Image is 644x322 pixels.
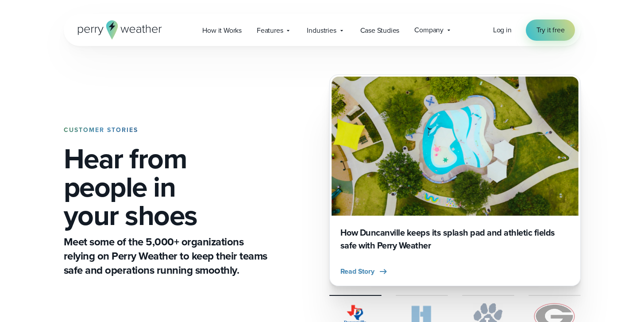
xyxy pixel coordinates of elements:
span: Try it free [536,25,565,35]
span: Company [414,25,443,35]
strong: CUSTOMER STORIES [64,125,138,135]
span: How it Works [202,25,242,36]
img: Duncanville Splash Pad [332,77,578,216]
span: Features [257,25,283,36]
a: Log in [493,25,512,35]
span: Industries [307,25,336,36]
h1: Hear from people in your shoes [64,144,271,229]
p: Meet some of the 5,000+ organizations relying on Perry Weather to keep their teams safe and opera... [64,235,271,277]
span: Case Studies [360,25,400,36]
a: Case Studies [353,21,407,39]
a: Try it free [526,19,575,41]
a: Duncanville Splash Pad How Duncanville keeps its splash pad and athletic fields safe with Perry W... [329,74,581,286]
a: How it Works [195,21,249,39]
span: Read Story [340,266,374,277]
div: 1 of 4 [329,74,581,286]
button: Read Story [340,266,389,277]
div: slideshow [329,74,581,286]
h3: How Duncanville keeps its splash pad and athletic fields safe with Perry Weather [340,226,570,252]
